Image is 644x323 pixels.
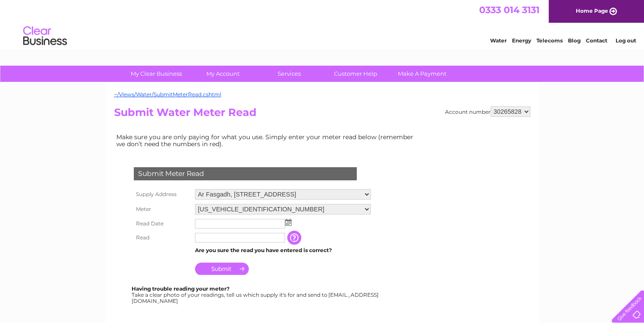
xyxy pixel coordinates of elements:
input: Submit [195,263,249,275]
th: Supply Address [132,187,193,202]
a: Blog [568,37,581,44]
a: Contact [586,37,607,44]
th: Meter [132,202,193,217]
a: Services [253,66,325,82]
h2: Submit Water Meter Read [114,106,530,123]
th: Read [132,231,193,245]
a: ~/Views/Water/SubmitMeterRead.cshtml [114,91,221,98]
a: Telecoms [536,37,563,44]
a: Customer Help [320,66,392,82]
input: Information [287,231,303,245]
b: Having trouble reading your meter? [132,285,230,292]
a: Energy [512,37,531,44]
a: My Account [187,66,259,82]
div: Take a clear photo of your readings, tell us which supply it's for and send to [EMAIL_ADDRESS][DO... [132,286,380,304]
td: Are you sure the read you have entered is correct? [193,245,373,256]
a: My Clear Business [120,66,192,82]
a: Make A Payment [386,66,458,82]
img: logo.png [23,23,67,49]
div: Submit Meter Read [134,167,357,180]
a: 0333 014 3131 [479,4,540,15]
th: Read Date [132,217,193,231]
div: Account number [445,106,530,117]
td: Make sure you are only paying for what you use. Simply enter your meter read below (remember we d... [114,131,420,150]
a: Log out [615,37,636,44]
a: Water [490,37,507,44]
img: ... [285,219,292,226]
div: Clear Business is a trading name of Verastar Limited (registered in [GEOGRAPHIC_DATA] No. 3667643... [116,5,529,42]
